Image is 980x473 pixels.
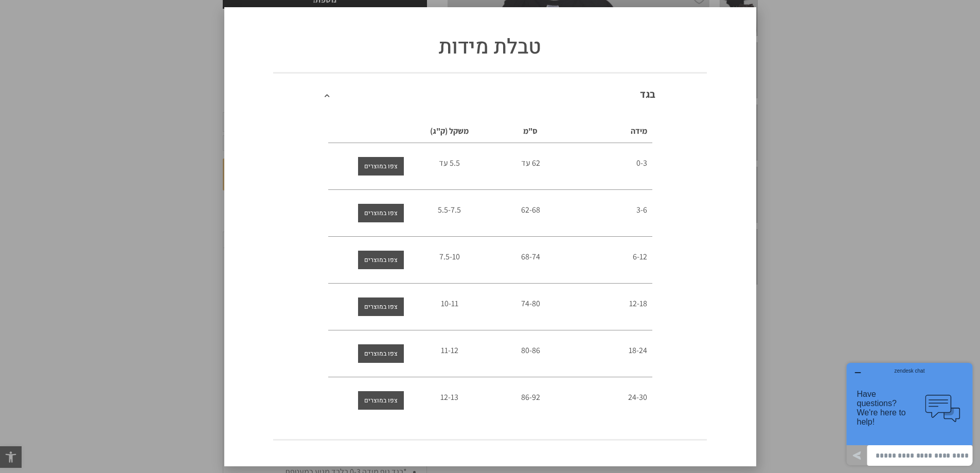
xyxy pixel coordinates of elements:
[636,204,647,215] span: 3-6
[237,33,743,62] h1: טבלת מידות
[521,392,540,402] span: 86-92
[364,344,398,363] span: צפו במוצרים
[628,392,647,402] span: 24-30
[438,204,461,215] span: 5.5-7.5
[358,157,404,176] a: צפו במוצרים
[364,391,398,410] span: צפו במוצרים
[441,345,458,356] span: 11-12
[633,251,647,262] span: 6-12
[631,126,647,136] span: מידה
[439,157,460,168] span: 5.5 עד
[629,345,647,356] span: 18-24
[521,157,540,168] span: 62 עד
[358,204,404,222] a: צפו במוצרים
[364,297,398,316] span: צפו במוצרים
[521,204,540,215] span: 62-68
[636,157,647,168] span: 0-3
[843,359,976,469] iframe: פותח יישומון שאפשר לשוחח בו בצ'אט עם אחד הנציגים שלנו
[439,251,460,262] span: 7.5-10
[640,87,655,101] a: בגד
[273,72,707,115] div: בגד
[521,345,540,356] span: 80-86
[358,344,404,363] a: צפו במוצרים
[358,391,404,410] a: צפו במוצרים
[523,126,538,136] span: ס"מ
[364,157,398,176] span: צפו במוצרים
[441,298,458,309] span: 10-11
[629,298,647,309] span: 12-18
[364,251,398,269] span: צפו במוצרים
[430,126,469,136] span: משקל (ק"ג)
[273,115,707,439] div: בגד
[440,392,458,402] span: 12-13
[364,204,398,222] span: צפו במוצרים
[521,298,540,309] span: 74-80
[358,297,404,316] a: צפו במוצרים
[358,251,404,269] a: צפו במוצרים
[521,251,540,262] span: 68-74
